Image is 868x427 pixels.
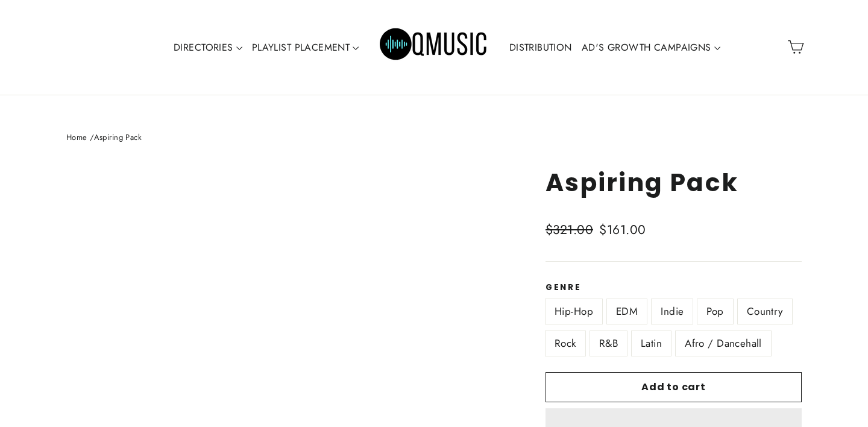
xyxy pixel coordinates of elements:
[641,380,706,394] span: Add to cart
[577,34,725,62] a: AD'S GROWTH CAMPAIGNS
[546,299,602,324] label: Hip-Hop
[90,131,93,143] span: /
[247,34,364,62] a: PLAYLIST PLACEMENT
[676,331,771,356] label: Afro / Dancehall
[738,299,792,324] label: Country
[380,20,488,74] img: Q Music Promotions
[599,221,646,239] span: $161.00
[546,220,596,241] span: $321.00
[505,34,577,62] a: DISTRIBUTION
[546,283,802,293] label: Genre
[546,372,802,402] button: Add to cart
[546,168,802,197] h1: Aspiring Pack
[652,299,693,324] label: Indie
[607,299,647,324] label: EDM
[590,331,627,356] label: R&B
[66,131,87,143] a: Home
[169,34,247,62] a: DIRECTORIES
[697,299,732,324] label: Pop
[66,131,802,144] nav: breadcrumbs
[632,331,671,356] label: Latin
[131,12,737,83] div: Primary
[546,331,585,356] label: Rock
